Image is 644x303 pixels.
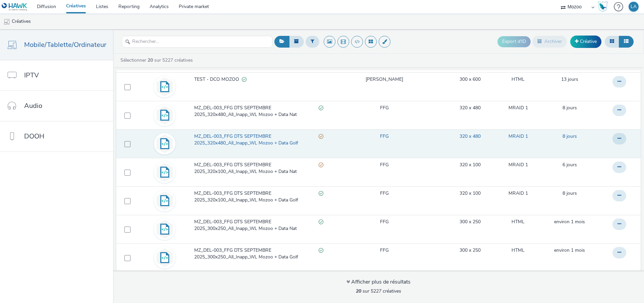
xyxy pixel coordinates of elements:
img: code.svg [155,77,174,97]
a: 2 septembre 2025, 16:07 [562,190,577,197]
span: MZ_DEL-003_FFG DTS SEPTEMBRE 2025_300x250_All_Inapp_WL Mozoo + Data Nat [194,219,318,232]
button: Grille [605,36,619,47]
a: Créative [570,36,601,48]
img: mobile [3,18,10,25]
img: code.svg [155,106,174,125]
a: MZ_DEL-003_FFG DTS SEPTEMBRE 2025_320x100_All_Inapp_WL Mozoo + Data GolfValide [194,190,326,207]
div: Valide [319,219,323,226]
img: code.svg [155,134,174,154]
a: Hawk Academy [598,1,610,12]
a: 320 x 480 [460,105,481,111]
a: 31 juillet 2025, 17:43 [554,247,585,254]
span: Audio [24,101,42,111]
button: Export d'ID [497,36,531,47]
a: 320 x 480 [460,133,481,140]
a: HTML [512,247,525,254]
a: MZ_DEL-003_FFG DTS SEPTEMBRE 2025_300x250_All_Inapp_WL Mozoo + Data GolfValide [194,247,326,264]
span: MZ_DEL-003_FFG DTS SEPTEMBRE 2025_320x100_All_Inapp_WL Mozoo + Data Nat [194,162,318,175]
a: HTML [512,76,525,83]
strong: 20 [148,57,153,63]
div: LA [631,2,637,12]
span: MZ_DEL-003_FFG DTS SEPTEMBRE 2025_320x100_All_Inapp_WL Mozoo + Data Golf [194,190,318,204]
span: MZ_DEL-003_FFG DTS SEPTEMBRE 2025_300x250_All_Inapp_WL Mozoo + Data Golf [194,247,318,261]
span: environ 1 mois [554,219,585,225]
a: FFG [380,105,389,111]
div: Partiellement valide [319,133,323,140]
a: FFG [380,190,389,197]
span: IPTV [24,70,39,80]
span: 13 jours [561,76,578,82]
a: Sélectionner sur 5227 créatives [120,57,196,63]
a: MRAID 1 [508,162,528,168]
span: Mobile/Tablette/Ordinateur [24,40,106,50]
button: Archiver [532,36,567,47]
a: TEST - DCO MOZOOValide [194,76,326,86]
a: MZ_DEL-003_FFG DTS SEPTEMBRE 2025_300x250_All_Inapp_WL Mozoo + Data NatValide [194,219,326,236]
div: Valide [319,190,323,197]
a: MRAID 1 [508,105,528,111]
div: Valide [242,76,247,83]
a: MZ_DEL-003_FFG DTS SEPTEMBRE 2025_320x100_All_Inapp_WL Mozoo + Data NatPartiellement valide [194,162,326,179]
a: 31 juillet 2025, 17:45 [554,219,585,225]
a: 320 x 100 [460,190,481,197]
img: code.svg [155,248,174,267]
a: 300 x 250 [460,247,481,254]
a: 300 x 250 [460,219,481,225]
a: 2 septembre 2025, 16:06 [562,105,577,111]
img: code.svg [155,191,174,210]
span: TEST - DCO MOZOO [194,76,242,83]
a: FFG [380,133,389,140]
a: 2 septembre 2025, 16:07 [562,133,577,140]
div: Valide [319,247,323,254]
a: MZ_DEL-003_FFG DTS SEPTEMBRE 2025_320x480_All_Inapp_WL Mozoo + Data NatValide [194,105,326,122]
span: 6 jours [562,162,577,168]
span: MZ_DEL-003_FFG DTS SEPTEMBRE 2025_320x480_All_Inapp_WL Mozoo + Data Golf [194,133,318,147]
a: [PERSON_NAME] [366,76,403,83]
a: FFG [380,247,389,254]
div: Partiellement valide [319,162,323,169]
span: 8 jours [562,105,577,111]
span: DOOH [24,131,44,141]
span: environ 1 mois [554,247,585,253]
a: 28 août 2025, 10:14 [561,76,578,83]
a: FFG [380,162,389,168]
a: 300 x 600 [460,76,481,83]
a: HTML [512,219,525,225]
div: Valide [319,105,323,112]
img: code.svg [155,220,174,239]
span: sur 5227 créatives [356,288,401,294]
img: code.svg [155,163,174,182]
input: Rechercher... [122,36,273,48]
a: MZ_DEL-003_FFG DTS SEPTEMBRE 2025_320x480_All_Inapp_WL Mozoo + Data GolfPartiellement valide [194,133,326,150]
img: Hawk Academy [598,1,608,12]
strong: 20 [356,288,361,294]
img: undefined Logo [2,3,28,11]
a: FFG [380,219,389,225]
button: Liste [619,36,634,47]
span: MZ_DEL-003_FFG DTS SEPTEMBRE 2025_320x480_All_Inapp_WL Mozoo + Data Nat [194,105,318,118]
span: 8 jours [562,190,577,196]
span: 8 jours [562,133,577,139]
a: MRAID 1 [508,190,528,197]
a: 4 septembre 2025, 15:00 [562,162,577,168]
div: Afficher plus de résultats [346,278,411,286]
a: 320 x 100 [460,162,481,168]
a: MRAID 1 [508,133,528,140]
